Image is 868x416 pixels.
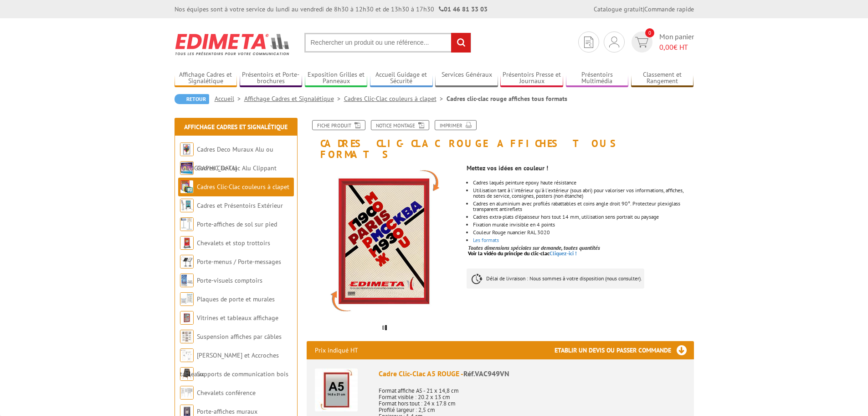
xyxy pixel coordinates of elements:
[197,295,275,303] a: Plaques de porte et murales
[197,407,257,416] a: Porte-affiches muraux
[473,222,693,227] li: Fixation murale invisible en 4 points
[447,94,567,103] li: Cadres clic-clac rouge affiches tous formats
[473,214,693,220] li: Cadres extra-plats d'épaisseur hors tout 14 mm, utilisation sens portrait ou paysage
[215,95,244,103] a: Accueil
[644,5,694,13] a: Commande rapide
[468,244,600,251] em: Toutes dimensions spéciales sur demande, toutes quantités
[184,123,288,131] a: Affichage Cadres et Signalétique
[439,5,488,13] strong: 01 46 81 33 03
[631,71,694,86] a: Classement et Rangement
[584,37,593,48] img: devis rapide
[370,71,433,86] a: Accueil Guidage et Sécurité
[180,386,194,400] img: Chevalets conférence
[180,274,194,287] img: Porte-visuels comptoirs
[315,341,358,359] p: Prix indiqué HT
[197,314,278,322] a: Vitrines et tableaux affichage
[197,239,270,247] a: Chevalets et stop trottoirs
[197,332,282,341] a: Suspension affiches par câbles
[244,95,344,103] a: Affichage Cadres et Signalétique
[467,165,693,171] p: Mettez vos idées en couleur !
[659,32,694,53] span: Mon panier
[312,120,365,130] a: Fiche produit
[180,255,194,269] img: Porte-menus / Porte-messages
[197,183,289,191] a: Cadres Clic-Clac couleurs à clapet
[594,5,694,14] div: |
[180,348,194,362] img: Cimaises et Accroches tableaux
[180,180,194,194] img: Cadres Clic-Clac couleurs à clapet
[175,71,237,86] a: Affichage Cadres et Signalétique
[435,71,498,86] a: Services Généraux
[659,42,673,52] span: 0,00
[307,164,460,318] img: cadres_aluminium_clic_clac_vac949vn_2.jpg
[371,120,429,130] a: Notice Montage
[555,341,694,359] h3: Etablir un devis ou passer commande
[473,188,693,199] li: Utilisation tant à l'intérieur qu'à l'extérieur (sous abri) pour valoriser vos informations, affi...
[304,33,471,53] input: Rechercher un produit ou une référence...
[300,120,701,160] h1: Cadres clic-clac rouge affiches tous formats
[180,199,194,212] img: Cadres et Présentoirs Extérieur
[451,33,471,53] input: rechercher
[473,201,693,212] li: Cadres en aluminium avec profilés rabattables et coins angle droit 90°. Protecteur plexiglass tra...
[435,120,477,130] a: Imprimer
[500,71,563,86] a: Présentoirs Presse et Journaux
[197,370,288,378] a: Supports de communication bois
[473,237,499,243] a: Les formats
[197,220,277,228] a: Porte-affiches de sol sur pied
[594,5,643,13] a: Catalogue gratuit
[463,369,509,378] span: Réf.VAC949VN
[197,389,256,397] a: Chevalets conférence
[344,95,447,103] a: Cadres Clic-Clac couleurs à clapet
[180,142,194,156] img: Cadres Deco Muraux Alu ou Bois
[468,250,577,257] a: Voir la vidéo du principe du clic-clacCliquez-ici !
[635,37,648,47] img: devis rapide
[197,276,262,284] a: Porte-visuels comptoirs
[645,28,654,37] span: 0
[175,27,291,61] img: Edimeta
[175,5,488,14] div: Nos équipes sont à votre service du lundi au vendredi de 8h30 à 12h30 et de 13h30 à 17h30
[240,71,303,86] a: Présentoirs et Porte-brochures
[197,201,283,210] a: Cadres et Présentoirs Extérieur
[175,94,209,104] a: Retour
[473,180,693,185] li: Cadres laqués peinture epoxy haute résistance
[180,145,273,172] a: Cadres Deco Muraux Alu ou [GEOGRAPHIC_DATA]
[473,230,693,235] li: Couleur Rouge nuancier RAL 3020
[180,217,194,231] img: Porte-affiches de sol sur pied
[467,269,644,289] p: Délai de livraison : Nous sommes à votre disposition (nous consulter).
[468,250,550,257] span: Voir la vidéo du principe du clic-clac
[566,71,629,86] a: Présentoirs Multimédia
[180,236,194,250] img: Chevalets et stop trottoirs
[315,369,358,411] img: Cadre Clic-Clac A5 ROUGE
[609,37,619,47] img: devis rapide
[180,330,194,343] img: Suspension affiches par câbles
[197,164,277,172] a: Cadres Clic-Clac Alu Clippant
[379,369,686,379] div: Cadre Clic-Clac A5 ROUGE -
[197,258,281,266] a: Porte-menus / Porte-messages
[180,311,194,325] img: Vitrines et tableaux affichage
[180,351,279,378] a: [PERSON_NAME] et Accroches tableaux
[629,32,694,53] a: devis rapide 0 Mon panier 0,00€ HT
[180,292,194,306] img: Plaques de porte et murales
[659,42,694,53] span: € HT
[305,71,368,86] a: Exposition Grilles et Panneaux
